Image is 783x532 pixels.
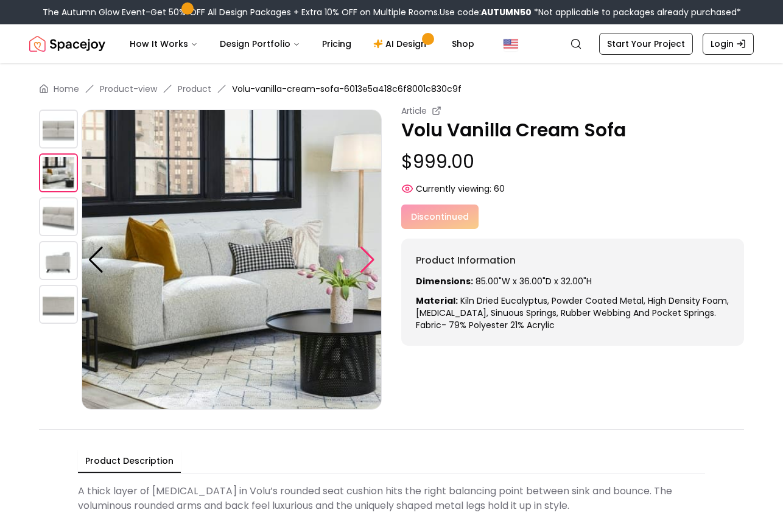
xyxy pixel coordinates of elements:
[703,33,754,55] a: Login
[78,479,705,518] div: A thick layer of [MEDICAL_DATA] in Volu’s rounded seat cushion hits the right balancing point bet...
[43,6,741,18] div: The Autumn Glow Event-Get 50% OFF All Design Packages + Extra 10% OFF on Multiple Rooms.
[312,32,361,56] a: Pricing
[416,253,729,268] h6: Product Information
[29,24,754,63] nav: Global
[39,241,78,280] img: https://storage.googleapis.com/spacejoy-main/assets/6013e5a418c6f8001c830c9f/product_3_oaokaa9ph898
[401,119,744,141] p: Volu Vanilla Cream Sofa
[416,183,491,195] span: Currently viewing:
[39,153,78,192] img: https://storage.googleapis.com/spacejoy-main/assets/6013e5a418c6f8001c830c9f/product_1_hhb38bap7pge
[481,6,532,18] b: AUTUMN50
[363,32,440,56] a: AI Design
[29,32,105,56] img: Spacejoy Logo
[416,275,729,287] p: 85.00"W x 36.00"D x 32.00"H
[504,37,518,51] img: United States
[440,6,532,18] span: Use code:
[29,32,105,56] a: Spacejoy
[100,83,157,95] a: Product-view
[120,32,484,56] nav: Main
[416,295,729,331] span: Kiln dried Eucalyptus, powder coated metal, high density foam, [MEDICAL_DATA], sinuous springs, r...
[232,83,462,95] span: Volu-vanilla-cream-sofa-6013e5a418c6f8001c830c9f
[494,183,505,195] span: 60
[39,285,78,324] img: https://storage.googleapis.com/spacejoy-main/assets/6013e5a418c6f8001c830c9f/product_4_9ho51fc51pb7
[416,275,473,287] strong: Dimensions:
[178,83,211,95] a: Product
[401,151,744,173] p: $999.00
[78,450,181,473] button: Product Description
[442,32,484,56] a: Shop
[401,105,427,117] small: Article
[210,32,310,56] button: Design Portfolio
[120,32,208,56] button: How It Works
[82,110,382,410] img: https://storage.googleapis.com/spacejoy-main/assets/6013e5a418c6f8001c830c9f/product_1_hhb38bap7pge
[54,83,79,95] a: Home
[39,83,744,95] nav: breadcrumb
[39,110,78,149] img: https://storage.googleapis.com/spacejoy-main/assets/6013e5a418c6f8001c830c9f/product_0_km3nfnf332p8
[599,33,693,55] a: Start Your Project
[416,295,458,307] strong: Material:
[532,6,741,18] span: *Not applicable to packages already purchased*
[39,197,78,236] img: https://storage.googleapis.com/spacejoy-main/assets/6013e5a418c6f8001c830c9f/product_2_5nbli1kpm09h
